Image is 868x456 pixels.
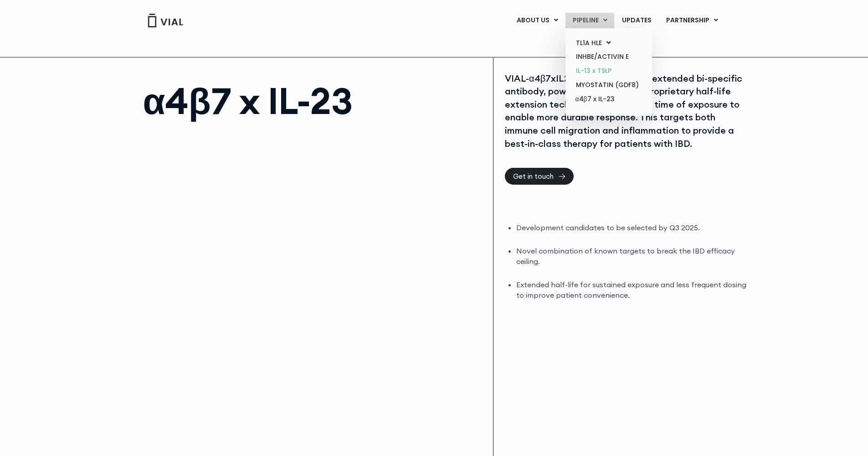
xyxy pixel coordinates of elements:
a: UPDATES [615,13,658,28]
h1: α4β7 x IL-23 [143,83,484,119]
a: ABOUT USMenu Toggle [509,13,565,28]
a: TL1A HLEMenu Toggle [569,36,648,50]
a: PIPELINEMenu Toggle [565,13,614,28]
a: Get in touch [505,168,574,185]
div: VIAL-α4β7xIL23-HLE is a half-life extended bi-specific antibody, powered by VIAL-HLE proprietary ... [505,72,748,150]
li: Extended half-life for sustained exposure and less frequent dosing to improve patient convenience. [516,280,748,301]
a: IL-13 x TSLP [569,64,648,78]
li: Novel combination of known targets to break the IBD efficacy ceiling. [516,246,748,267]
span: Get in touch [513,173,554,180]
a: MYOSTATIN (GDF8) [569,78,648,92]
a: PARTNERSHIPMenu Toggle [659,13,725,28]
a: α4β7 x IL-23 [569,92,648,107]
li: Development candidates to be selected by Q3 2025. [516,223,748,233]
img: Vial Logo [147,14,184,27]
a: INHBE/ACTIVIN E [569,50,648,64]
